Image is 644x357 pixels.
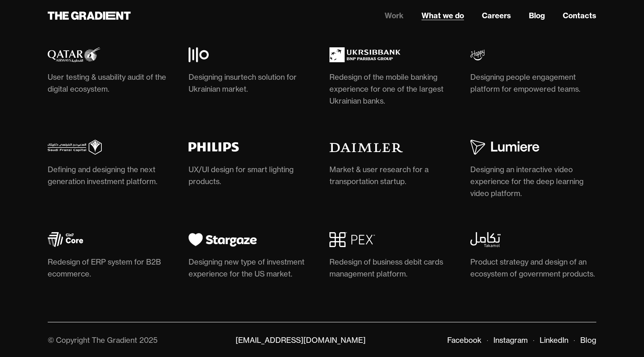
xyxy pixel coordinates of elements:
[329,256,455,280] div: Redesign of business debit cards management platform.
[48,47,174,98] a: User testing & usability audit of the digital ecosystem.
[189,71,315,95] div: Designing insurtech solution for Ukrainian market.
[329,47,455,110] a: Redesign of the mobile banking experience for one of the largest Ukrainian banks.
[48,164,174,187] div: Defining and designing the next generation investment platform.
[563,10,596,21] a: Contacts
[236,335,366,345] a: [EMAIL_ADDRESS][DOMAIN_NAME]
[540,335,568,345] a: LinkedIn
[493,335,528,345] a: Instagram
[470,164,596,199] div: Designing an interactive video experience for the deep learning video platform.
[189,256,315,280] div: Designing new type of investment experience for the US market.
[470,140,596,202] a: Designing an interactive video experience for the deep learning video platform.
[470,71,596,95] div: Designing people engagement platform for empowered teams.
[329,71,455,107] div: Redesign of the mobile banking experience for one of the largest Ukrainian banks.
[48,335,137,345] div: © Copyright The Gradient
[329,140,455,190] a: Market & user research for a transportation startup.
[189,47,315,98] a: Designing insurtech solution for Ukrainian market.
[189,164,315,187] div: UX/UI design for smart lighting products.
[139,335,158,345] div: 2025
[329,164,455,187] div: Market & user research for a transportation startup.
[385,10,404,21] a: Work
[470,47,596,98] a: Designing people engagement platform for empowered teams.
[48,71,174,95] div: User testing & usability audit of the digital ecosystem.
[447,335,482,345] a: Facebook
[329,232,455,283] a: Redesign of business debit cards management platform.
[189,140,315,190] a: UX/UI design for smart lighting products.
[580,335,596,345] a: Blog
[48,140,174,190] a: Defining and designing the next generation investment platform.
[470,232,596,283] a: Product strategy and design of an ecosystem of government products.
[48,232,174,283] a: Redesign of ERP system for B2B ecommerce.
[48,256,174,280] div: Redesign of ERP system for B2B ecommerce.
[470,256,596,280] div: Product strategy and design of an ecosystem of government products.
[529,10,545,21] a: Blog
[482,10,511,21] a: Careers
[189,232,315,283] a: Designing new type of investment experience for the US market.
[422,10,464,21] a: What we do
